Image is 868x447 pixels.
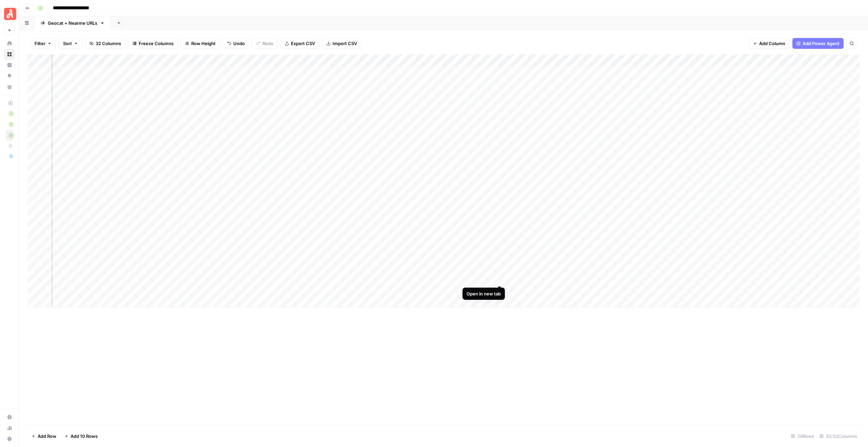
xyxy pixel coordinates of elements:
button: Add Column [749,38,790,49]
button: Filter [30,38,56,49]
a: Your Data [4,81,15,92]
button: Add Row [27,431,60,442]
a: Settings [4,412,15,423]
a: Home [4,38,15,49]
button: Help + Support [4,433,15,444]
span: Add Column [759,40,785,47]
button: Add 10 Rows [60,431,102,442]
a: Usage [4,423,15,433]
span: 32 Columns [96,40,121,47]
span: Add Row [38,433,56,440]
span: Export CSV [291,40,315,47]
a: Insights [4,60,15,71]
a: Opportunities [4,71,15,81]
button: Sort [59,38,82,49]
button: Export CSV [280,38,319,49]
div: Open in new tab [467,290,501,297]
span: Redo [262,40,273,47]
span: Filter [35,40,45,47]
button: Undo [223,38,249,49]
button: Redo [252,38,278,49]
button: Import CSV [322,38,361,49]
div: 20 Rows [788,431,817,442]
span: Freeze Columns [139,40,174,47]
span: Sort [63,40,72,47]
div: Geocat + Nearme URLs [48,20,97,26]
button: Add Power Agent [792,38,844,49]
span: Row Height [191,40,216,47]
span: Add Power Agent [803,40,840,47]
span: Undo [233,40,245,47]
button: 32 Columns [85,38,125,49]
a: Geocat + Nearme URLs [35,16,111,30]
button: Row Height [181,38,220,49]
div: 32/32 Columns [817,431,860,442]
img: Angi Logo [4,8,16,20]
button: Workspace: Angi [4,5,15,22]
button: Freeze Columns [128,38,178,49]
span: Import CSV [333,40,357,47]
a: Browse [4,49,15,60]
span: Add 10 Rows [71,433,98,440]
